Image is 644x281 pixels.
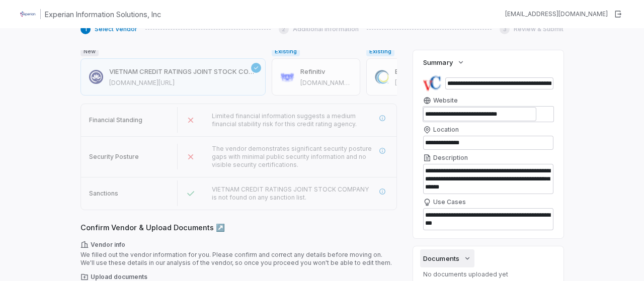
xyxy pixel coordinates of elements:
[373,182,391,201] button: More information
[279,24,289,34] div: 2
[423,270,553,278] p: No documents uploaded yet
[423,208,553,230] textarea: Use Cases
[366,58,439,96] button: Econocheck[DOMAIN_NAME]
[423,164,553,194] textarea: Description
[423,136,553,150] input: Location
[433,126,459,134] span: Location
[80,222,397,233] span: Confirm Vendor & Upload Documents ↗️
[89,116,142,124] span: Financial Standing
[186,152,196,162] svg: Failed
[80,46,99,56] span: New
[395,79,430,87] span: econocheck.com
[80,241,397,249] span: Vendor info
[379,147,386,154] svg: More information
[89,190,118,197] span: Sanctions
[80,241,397,267] div: We filled out the vendor information for you. Please confirm and correct any details before movin...
[366,46,394,56] span: Existing
[272,58,360,96] button: Refinitiv[DOMAIN_NAME][URL]
[80,58,266,96] button: VIETNAM CREDIT RATINGS JOINT STOCK COMPANY[DOMAIN_NAME][URL]
[505,10,608,18] div: [EMAIL_ADDRESS][DOMAIN_NAME]
[109,67,257,77] h3: VIETNAM CREDIT RATINGS JOINT STOCK COMPANY
[45,9,161,20] h1: Experian Information Solutions, Inc
[186,189,196,199] svg: Passed
[212,112,357,128] span: Limited financial information suggests a medium financial stability risk for this credit rating a...
[373,109,391,127] button: More information
[420,249,474,267] button: Documents
[423,58,452,67] span: Summary
[514,25,563,33] span: Review & Submit
[420,53,467,71] button: Summary
[95,25,137,33] span: Select Vendor
[80,24,91,34] div: 1
[272,46,300,56] span: Existing
[20,6,36,22] img: Clerk Logo
[433,198,466,206] span: Use Cases
[373,142,391,160] button: More information
[423,107,536,121] input: Website
[300,67,352,77] h3: Refinitiv
[433,97,458,105] span: Website
[379,188,386,195] svg: More information
[500,24,510,34] div: 3
[395,67,430,77] h3: Econocheck
[379,115,386,122] svg: More information
[80,273,397,281] span: Upload documents
[186,115,196,125] svg: Failed
[109,79,257,87] span: visrating.com/home
[423,254,459,263] span: Documents
[212,145,372,168] span: The vendor demonstrates significant security posture gaps with minimal public security informatio...
[433,154,468,162] span: Description
[212,185,369,201] span: VIETNAM CREDIT RATINGS JOINT STOCK COMPANY is not found on any sanction list.
[89,153,139,160] span: Security Posture
[300,79,352,87] span: lseg.com/en/data-analytics/refinitiv
[293,25,359,33] span: Additional Information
